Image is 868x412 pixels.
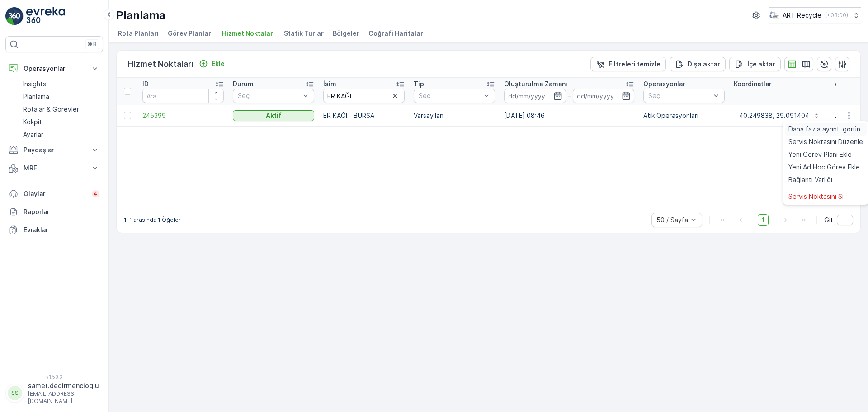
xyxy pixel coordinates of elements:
[24,225,99,234] p: Evraklar
[94,190,98,197] p: 4
[785,123,867,136] a: Daha fazla ayrıntı görün
[222,29,275,38] span: Hizmet Noktaları
[504,89,566,103] input: dd/mm/yyyy
[504,80,567,89] p: Oluşturulma Zamanı
[688,60,720,69] p: Dışa aktar
[785,136,867,148] a: Servis Noktasını Düzenle
[573,89,635,103] input: dd/mm/yyyy
[24,189,86,198] p: Olaylar
[609,60,660,69] p: Filtreleri temizle
[5,141,103,159] button: Paydaşlar
[769,7,861,23] button: ART Recycle(+03:00)
[19,90,103,103] a: Planlama
[835,80,853,89] p: Adres
[590,57,666,71] button: Filtreleri temizle
[788,175,832,184] span: Bağlantı Varlığı
[233,110,314,121] button: Aktif
[19,103,103,116] a: Rotalar & Görevler
[825,12,848,19] p: ( +03:00 )
[233,80,254,89] p: Durum
[142,80,149,89] p: ID
[734,108,826,123] button: 40.249838, 29.091404
[788,125,860,134] span: Daha fazla ayrıntı görün
[5,374,103,379] span: v 1.50.3
[788,163,860,172] span: Yeni Ad Hoc Görev Ekle
[414,80,424,89] p: Tip
[333,29,359,38] span: Bölgeler
[19,128,103,141] a: Ayarlar
[142,111,224,120] a: 245399
[747,60,775,69] p: İçe aktar
[238,91,300,100] p: Seç
[28,390,99,405] p: [EMAIL_ADDRESS][DOMAIN_NAME]
[23,105,79,114] p: Rotalar & Görevler
[28,381,99,390] p: samet.degirmencioglu
[116,8,165,23] p: Planlama
[24,164,85,173] p: MRF
[670,57,726,71] button: Dışa aktar
[500,105,639,126] td: [DATE] 08:46
[23,92,49,101] p: Planlama
[5,381,103,405] button: SSsamet.degirmencioglu[EMAIL_ADDRESS][DOMAIN_NAME]
[788,192,845,201] span: Servis Noktasını Sil
[643,111,725,120] p: Atık Operasyonları
[24,207,99,216] p: Raporlar
[142,89,224,103] input: Ara
[118,29,159,38] span: Rota Planları
[23,130,43,139] p: Ayarlar
[5,7,24,25] img: logo
[323,111,405,120] p: ER KAĞIT BURSA
[8,386,22,400] div: SS
[195,58,228,69] button: Ekle
[769,10,779,20] img: image_23.png
[23,117,42,126] p: Kokpit
[24,145,85,154] p: Paydaşlar
[323,89,405,103] input: Ara
[729,57,781,71] button: İçe aktar
[124,112,131,119] div: Toggle Row Selected
[568,90,571,101] p: -
[785,148,867,161] a: Yeni Görev Planı Ekle
[824,215,833,225] span: Git
[5,203,103,221] a: Raporlar
[5,60,103,78] button: Operasyonlar
[284,29,324,38] span: Statik Turlar
[419,91,481,100] p: Seç
[414,111,495,120] p: Varsayılan
[643,80,685,89] p: Operasyonlar
[23,80,46,89] p: Insights
[88,41,97,48] p: ⌘B
[266,111,282,120] p: Aktif
[5,185,103,203] a: Olaylar4
[758,214,769,226] span: 1
[785,161,867,173] a: Yeni Ad Hoc Görev Ekle
[26,7,65,25] img: logo_light-DOdMpM7g.png
[127,58,193,70] p: Hizmet Noktaları
[739,111,809,120] p: 40.249838, 29.091404
[124,216,181,224] p: 1-1 arasında 1 Öğeler
[648,91,711,100] p: Seç
[788,137,863,146] span: Servis Noktasını Düzenle
[5,159,103,177] button: MRF
[788,150,852,159] span: Yeni Görev Planı Ekle
[783,11,821,20] p: ART Recycle
[368,29,423,38] span: Coğrafi Haritalar
[168,29,213,38] span: Görev Planları
[19,78,103,90] a: Insights
[212,59,225,68] p: Ekle
[5,221,103,239] a: Evraklar
[24,64,85,73] p: Operasyonlar
[323,80,336,89] p: İsim
[734,80,771,89] p: Koordinatlar
[19,116,103,128] a: Kokpit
